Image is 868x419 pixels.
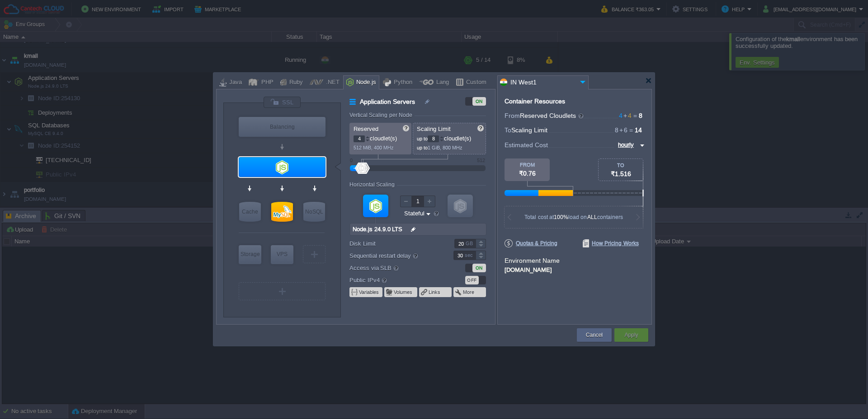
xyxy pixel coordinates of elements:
div: NoSQL Databases [303,202,325,222]
div: ON [472,264,486,272]
span: 4 [619,112,623,119]
button: Apply [624,331,638,340]
button: Volumes [394,289,413,296]
div: Python [391,76,412,89]
div: Create New Layer [303,245,325,263]
span: 512 MiB, 400 MHz [354,145,394,150]
div: Load Balancer [239,117,325,137]
div: Storage [239,245,261,263]
span: up to [417,136,428,141]
div: Custom [463,76,486,89]
div: sec [465,251,475,260]
div: VPS [271,245,293,263]
div: Vertical Scaling per Node [349,112,415,118]
div: Container Resources [505,98,565,105]
div: FROM [505,162,550,168]
div: Ruby [287,76,303,89]
label: Environment Name [505,257,560,264]
div: Cache [239,202,261,222]
span: ₹1.516 [611,170,631,177]
div: 0 [350,158,353,163]
div: Horizontal Scaling [349,182,397,188]
span: + [618,126,624,134]
span: = [632,112,639,119]
div: ON [472,97,486,106]
div: Java [226,76,242,89]
div: OFF [465,276,479,284]
span: up to [417,145,428,150]
p: cloudlet(s) [354,133,408,142]
button: Links [429,289,441,296]
span: + [623,112,628,119]
div: GB [466,239,475,248]
span: 8 [639,112,642,119]
div: Create New Layer [239,282,325,300]
span: Reserved [354,126,378,132]
span: 14 [635,126,642,134]
label: Access via SLB [349,263,441,273]
span: How Pricing Works [583,239,639,247]
span: = [627,126,635,134]
div: 512 [477,158,485,163]
span: 4 [623,112,632,119]
button: More [463,289,475,296]
span: Estimated Cost [505,140,548,150]
span: Reserved Cloudlets [520,112,585,119]
div: SQL Databases [271,202,293,222]
div: Storage Containers [239,245,261,264]
span: From [505,112,520,119]
div: Balancing [239,117,325,137]
div: Elastic VPS [271,245,293,264]
span: 1 GiB, 800 MHz [428,145,462,150]
span: 6 [618,126,627,134]
span: Quotas & Pricing [505,239,557,247]
span: Scaling Limit [417,126,451,132]
div: PHP [259,76,274,89]
button: Variables [359,289,380,296]
label: Public IPv4 [349,275,441,285]
label: Disk Limit [349,239,441,248]
div: [DOMAIN_NAME] [505,265,645,273]
div: TO [599,163,643,168]
div: Lang [434,76,449,89]
p: cloudlet(s) [417,133,483,142]
div: NoSQL [303,202,325,222]
span: To [505,126,511,134]
span: ₹0.76 [519,170,536,177]
button: Cancel [586,331,603,340]
div: Node.js [354,76,376,89]
label: Sequential restart delay [349,251,441,261]
span: Scaling Limit [511,126,547,134]
div: .NET [323,76,340,89]
div: Application Servers [239,157,325,177]
span: 8 [615,126,618,134]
